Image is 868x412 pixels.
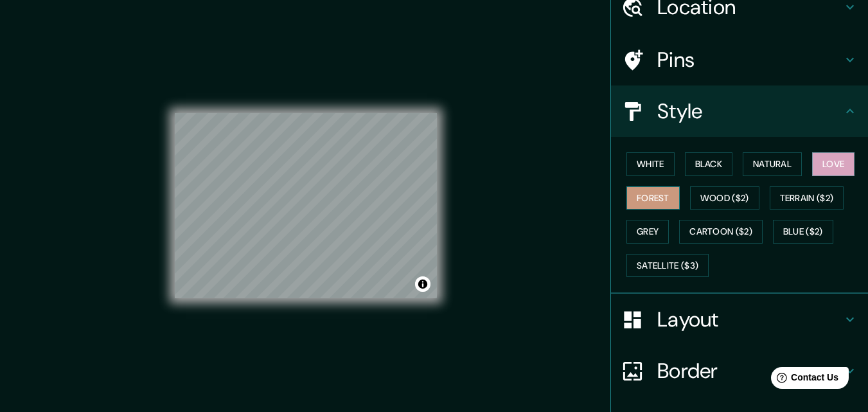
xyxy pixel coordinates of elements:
iframe: Help widget launcher [754,362,854,398]
button: Cartoon ($2) [679,220,763,244]
button: Satellite ($3) [626,254,709,278]
div: Pins [611,34,868,85]
button: Natural [743,152,802,176]
h4: Pins [657,47,842,73]
button: Terrain ($2) [770,186,844,210]
button: Wood ($2) [690,186,759,210]
button: Grey [626,220,669,244]
button: White [626,152,675,176]
button: Forest [626,186,680,210]
button: Blue ($2) [773,220,833,244]
div: Style [611,85,868,137]
canvas: Map [175,113,437,298]
button: Love [812,152,855,176]
button: Toggle attribution [415,276,430,292]
div: Layout [611,294,868,345]
h4: Border [657,358,842,384]
button: Black [685,152,733,176]
div: Border [611,345,868,397]
h4: Layout [657,307,842,332]
h4: Style [657,98,842,124]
